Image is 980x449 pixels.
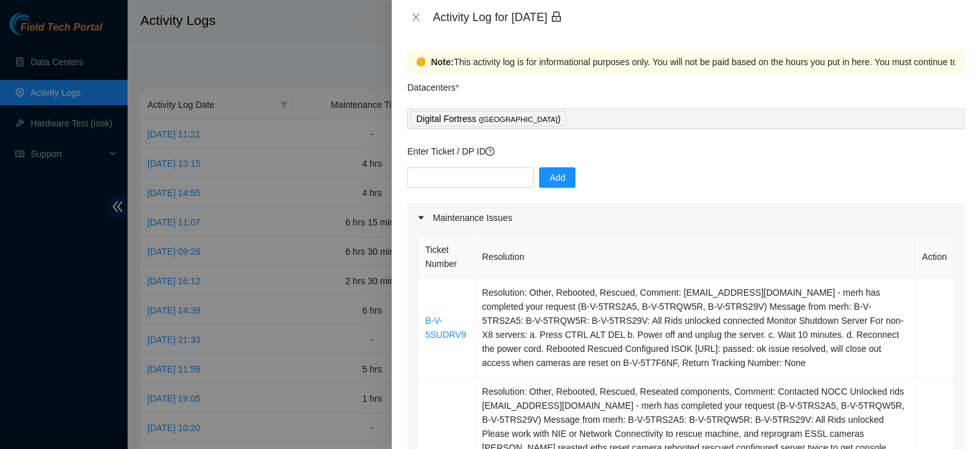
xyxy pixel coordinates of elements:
span: question-circle [486,147,494,156]
span: lock [551,11,562,22]
span: exclamation-circle [417,57,426,66]
div: Activity Log for [DATE] [433,10,965,24]
th: Action [915,236,954,278]
p: Digital Fortress ) [416,112,560,126]
th: Ticket Number [418,236,475,278]
strong: Note: [431,55,454,69]
td: Resolution: Other, Rebooted, Rescued, Comment: [EMAIL_ADDRESS][DOMAIN_NAME] - merh has completed ... [475,278,915,377]
a: B-V-5SUDRV9 [425,316,466,340]
p: Datacenters [407,74,459,95]
div: Maintenance Issues [407,203,965,232]
span: ( [GEOGRAPHIC_DATA] [479,116,558,123]
button: Close [407,11,425,24]
span: Add [549,171,565,185]
button: Add [539,167,575,188]
span: close [411,12,421,22]
th: Resolution [475,236,915,278]
p: Enter Ticket / DP ID [407,144,965,158]
span: caret-right [417,214,425,222]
